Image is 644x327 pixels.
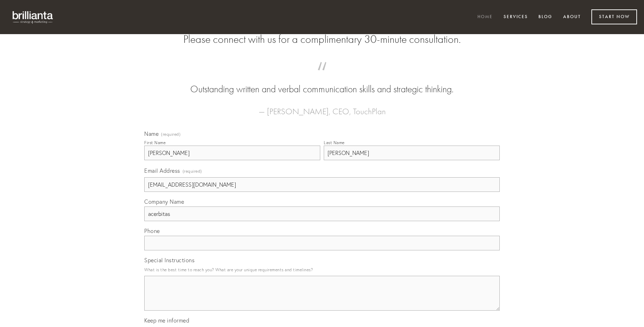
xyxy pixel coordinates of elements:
[144,265,500,274] p: What is the best time to reach you? What are your unique requirements and timelines?
[144,33,500,46] h2: Please connect with us for a complimentary 30-minute consultation.
[155,69,489,96] blockquote: Outstanding written and verbal communication skills and strategic thinking.
[559,11,585,23] a: About
[155,96,489,118] figcaption: — [PERSON_NAME], CEO, TouchPlan
[7,7,59,27] img: brillianta - research, strategy, marketing
[144,167,180,174] span: Email Address
[144,198,184,205] span: Company Name
[591,9,637,24] a: Start Now
[155,69,489,83] span: “
[144,317,189,324] span: Keep me informed
[144,257,194,264] span: Special Instructions
[473,11,497,23] a: Home
[324,140,345,145] div: Last Name
[144,227,160,234] span: Phone
[183,166,202,176] span: (required)
[144,130,159,137] span: Name
[534,11,557,23] a: Blog
[161,132,181,137] span: (required)
[499,11,532,23] a: Services
[144,140,166,145] div: First Name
